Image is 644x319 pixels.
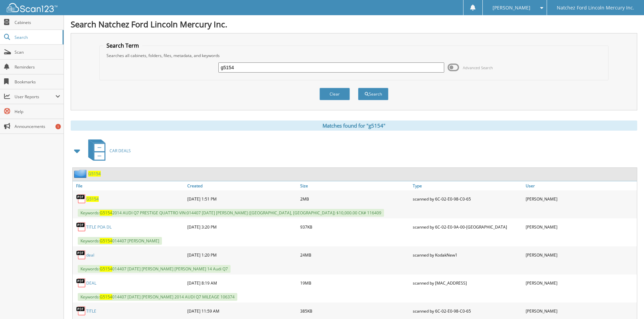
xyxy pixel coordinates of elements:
[86,196,99,202] a: G5154
[7,3,57,12] img: scan123-logo-white.svg
[76,306,86,316] img: PDF.png
[76,194,86,204] img: PDF.png
[299,220,411,234] div: 937KB
[299,248,411,262] div: 24MB
[15,34,59,40] span: Search
[100,294,112,300] span: G5154
[524,181,637,190] a: User
[86,280,96,286] a: DEAL
[78,209,384,217] span: Keywords: 2014 AUDI Q7 PRESTIGE QUATTRO VIN:014407 [DATE] [PERSON_NAME] ([GEOGRAPHIC_DATA], [GEOG...
[103,42,142,49] legend: Search Term
[15,64,60,70] span: Reminders
[15,94,55,100] span: User Reports
[557,6,634,10] span: Natchez Ford Lincoln Mercury Inc.
[524,192,637,206] div: [PERSON_NAME]
[411,220,524,234] div: scanned by 6C-02-E0-9A-00-[GEOGRAPHIC_DATA]
[78,237,162,245] span: Keywords: 014407 [PERSON_NAME]
[524,248,637,262] div: [PERSON_NAME]
[411,276,524,290] div: scanned by [MAC_ADDRESS]
[103,53,605,58] div: Searches all cabinets, folders, files, metadata, and keywords
[100,266,112,272] span: G5154
[76,278,86,288] img: PDF.png
[493,6,530,10] span: [PERSON_NAME]
[299,181,411,190] a: Size
[15,124,60,129] span: Announcements
[100,238,112,244] span: G5154
[524,276,637,290] div: [PERSON_NAME]
[186,304,299,318] div: [DATE] 11:59 AM
[186,181,299,190] a: Created
[78,293,237,301] span: Keywords: 014407 [DATE] [PERSON_NAME] 2014 AUDI Q7 MILEAGE 106374
[299,276,411,290] div: 19MB
[86,224,112,230] a: TITLE POA DL
[610,287,644,319] iframe: Chat Widget
[73,181,186,190] a: File
[411,248,524,262] div: scanned by KodakNew1
[186,220,299,234] div: [DATE] 3:20 PM
[411,181,524,190] a: Type
[524,304,637,318] div: [PERSON_NAME]
[76,222,86,232] img: PDF.png
[15,79,60,85] span: Bookmarks
[358,88,388,100] button: Search
[86,308,96,314] a: TITLE
[15,49,60,55] span: Scan
[15,20,60,25] span: Cabinets
[524,220,637,234] div: [PERSON_NAME]
[186,192,299,206] div: [DATE] 1:51 PM
[299,192,411,206] div: 2MB
[78,265,231,273] span: Keywords: 014407 [DATE] [PERSON_NAME] [PERSON_NAME] 14 Audi Q7
[100,210,112,216] span: G5154
[186,248,299,262] div: [DATE] 1:20 PM
[299,304,411,318] div: 385KB
[319,88,350,100] button: Clear
[15,109,60,114] span: Help
[110,148,131,154] span: CAR DEALS
[76,250,86,260] img: PDF.png
[84,137,131,164] a: CAR DEALS
[71,121,637,131] div: Matches found for "g5154"
[411,304,524,318] div: scanned by 6C-02-E0-98-C0-65
[74,169,88,178] img: folder2.png
[86,252,94,258] a: deal
[186,276,299,290] div: [DATE] 8:19 AM
[411,192,524,206] div: scanned by 6C-02-E0-98-C0-65
[463,65,493,70] span: Advanced Search
[55,124,61,129] div: 1
[88,171,101,177] a: G5154
[71,19,637,30] h1: Search Natchez Ford Lincoln Mercury Inc.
